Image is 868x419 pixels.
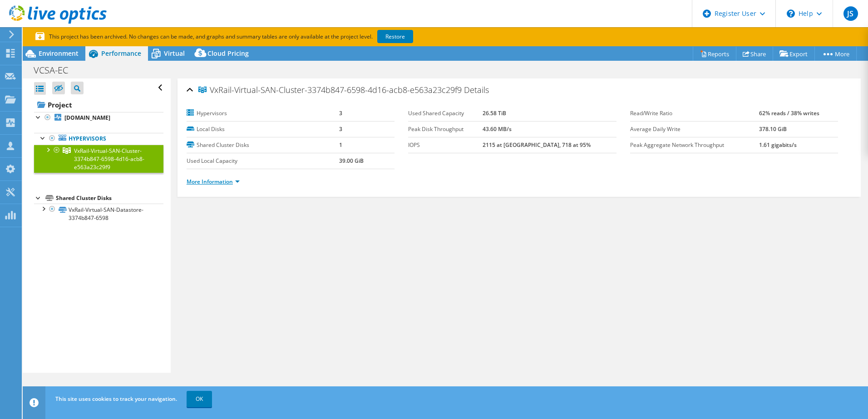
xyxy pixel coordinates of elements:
a: Share [736,47,773,61]
span: Environment [39,49,79,58]
b: 1 [339,141,342,149]
span: VxRail-Virtual-SAN-Cluster-3374b847-6598-4d16-acb8-e563a23c29f9 [74,147,144,171]
span: Performance [101,49,141,58]
label: Peak Aggregate Network Throughput [630,141,759,150]
label: Used Shared Capacity [408,109,483,118]
a: [DOMAIN_NAME] [34,112,163,124]
a: Project [34,97,163,112]
span: VxRail-Virtual-SAN-Cluster-3374b847-6598-4d16-acb8-e563a23c29f9 [198,86,462,95]
a: Reports [693,47,736,61]
a: More Information [187,178,240,185]
b: 378.10 GiB [759,125,787,133]
b: 26.58 TiB [483,109,506,117]
b: 39.00 GiB [339,157,364,165]
label: Used Local Capacity [187,156,339,166]
label: Peak Disk Throughput [408,125,483,134]
b: [DOMAIN_NAME] [64,114,110,122]
h1: VCSA-EC [30,65,82,75]
b: 1.61 gigabits/s [759,141,797,149]
svg: \n [787,10,795,18]
a: OK [187,391,212,407]
label: Hypervisors [187,109,339,118]
b: 2115 at [GEOGRAPHIC_DATA], 718 at 95% [483,141,591,149]
span: Cloud Pricing [207,49,249,58]
a: VxRail-Virtual-SAN-Cluster-3374b847-6598-4d16-acb8-e563a23c29f9 [34,145,163,173]
label: Read/Write Ratio [630,109,759,118]
b: 43.60 MB/s [483,125,512,133]
span: JS [843,6,858,21]
div: Shared Cluster Disks [56,193,163,204]
a: Restore [377,30,413,43]
label: Local Disks [187,125,339,134]
span: This site uses cookies to track your navigation. [55,395,177,403]
a: VxRail-Virtual-SAN-Datastore-3374b847-6598 [34,204,163,224]
a: Hypervisors [34,133,163,145]
span: Details [464,84,489,95]
label: Average Daily Write [630,125,759,134]
a: Export [773,47,815,61]
a: More [814,47,857,61]
span: Virtual [164,49,185,58]
label: IOPS [408,141,483,150]
b: 3 [339,125,342,133]
label: Shared Cluster Disks [187,141,339,150]
b: 62% reads / 38% writes [759,109,819,117]
p: This project has been archived. No changes can be made, and graphs and summary tables are only av... [35,32,480,42]
b: 3 [339,109,342,117]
